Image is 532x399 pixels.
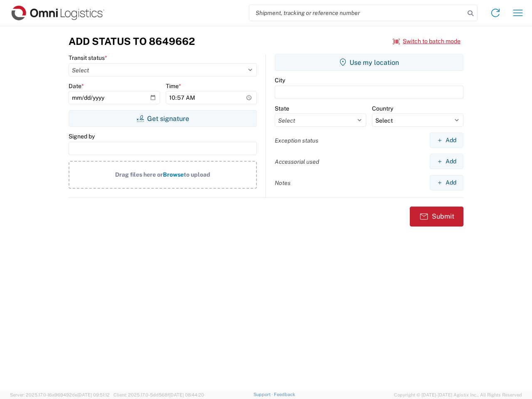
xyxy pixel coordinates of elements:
[115,171,163,178] span: Drag files here or
[69,110,257,127] button: Get signature
[394,391,522,399] span: Copyright © [DATE]-[DATE] Agistix Inc., All Rights Reserved
[275,105,289,112] label: State
[184,171,210,178] span: to upload
[410,207,463,227] button: Submit
[372,105,393,112] label: Country
[10,392,110,397] span: Server: 2025.17.0-16a969492de
[430,154,463,169] button: Add
[393,34,461,48] button: Switch to batch mode
[166,82,181,90] label: Time
[275,54,463,71] button: Use my location
[430,175,463,190] button: Add
[275,76,285,84] label: City
[275,137,318,144] label: Exception status
[69,133,95,140] label: Signed by
[275,158,319,165] label: Accessorial used
[77,392,110,397] span: [DATE] 09:51:12
[69,54,107,62] label: Transit status
[163,171,184,178] span: Browse
[169,392,204,397] span: [DATE] 08:44:20
[69,82,84,90] label: Date
[249,5,465,21] input: Shipment, tracking or reference number
[69,35,195,47] h3: Add Status to 8649662
[113,392,204,397] span: Client: 2025.17.0-5dd568f
[430,133,463,148] button: Add
[274,392,295,397] a: Feedback
[275,179,291,187] label: Notes
[254,392,274,397] a: Support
